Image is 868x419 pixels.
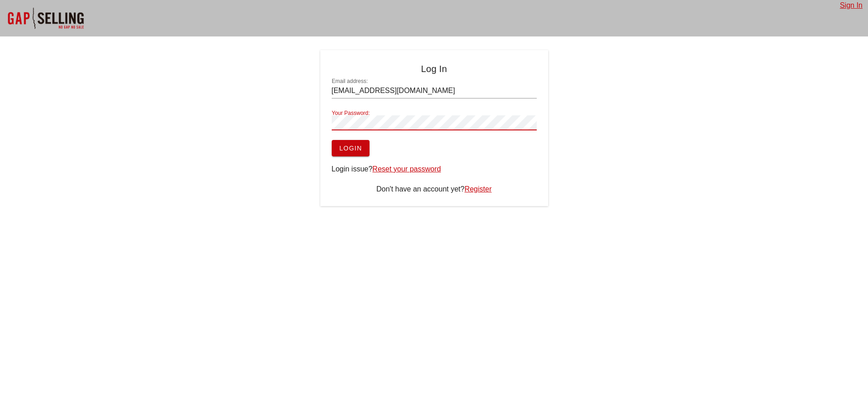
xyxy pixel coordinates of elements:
button: Login [332,140,370,156]
div: Don't have an account yet? [332,184,537,195]
a: Reset your password [372,165,441,173]
h4: Log In [332,62,537,76]
a: Sign In [840,1,863,9]
span: Login [339,145,362,152]
label: Email address: [332,78,368,85]
a: Register [464,185,492,193]
div: Login issue? [332,164,537,175]
label: Your Password: [332,110,370,117]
